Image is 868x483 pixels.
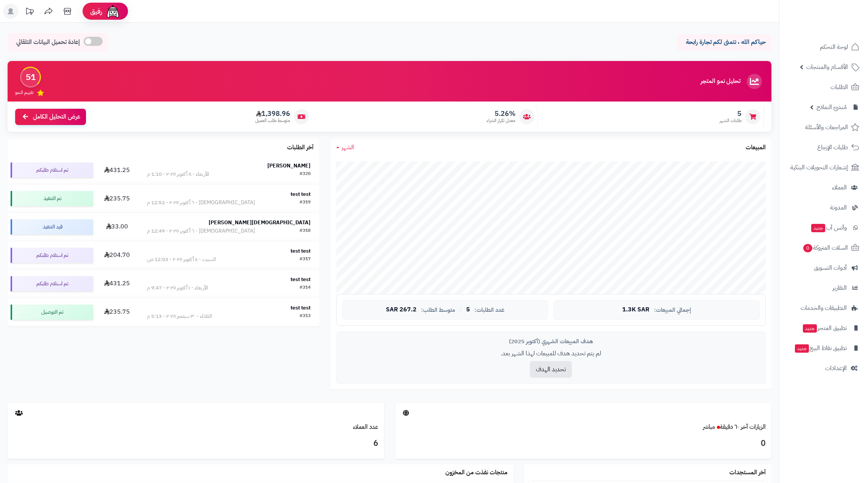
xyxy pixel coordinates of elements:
[33,113,80,121] span: عرض التحليل الكامل
[810,222,847,233] span: وآتس آب
[820,42,848,52] span: لوحة التحكم
[703,422,715,431] small: مباشر
[147,227,255,235] div: [DEMOGRAPHIC_DATA] - ٦ أكتوبر ٢٠٢٥ - 12:49 م
[487,109,515,118] span: 5.26%
[814,263,847,273] span: أدوات التسويق
[300,256,311,263] div: #317
[803,324,817,333] span: جديد
[11,305,93,320] div: تم التوصيل
[267,162,311,170] strong: [PERSON_NAME]
[802,242,848,253] span: السلات المتروكة
[784,239,863,257] a: السلات المتروكة0
[816,6,861,22] img: logo-2.png
[13,437,378,450] h3: 6
[96,156,138,184] td: 431.25
[703,422,766,431] a: الزيارات آخر ٦٠ دقيقةمباشر
[300,284,311,292] div: #314
[386,306,417,313] span: 267.2 SAR
[831,82,848,92] span: الطلبات
[830,202,847,213] span: المدونة
[11,163,93,178] div: تم استلام طلبكم
[811,224,825,232] span: جديد
[746,144,766,151] h3: المبيعات
[784,259,863,277] a: أدوات التسويق
[11,219,93,234] div: قيد التنفيذ
[96,184,138,213] td: 235.75
[342,338,760,345] div: هدف المبيعات الشهري (أكتوبر 2025)
[701,78,740,85] h3: تحليل نمو المتجر
[654,307,691,313] span: إجمالي المبيعات:
[11,276,93,291] div: تم استلام طلبكم
[784,118,863,136] a: المراجعات والأسئلة
[475,307,504,313] span: عدد الطلبات:
[15,109,86,125] a: عرض التحليل الكامل
[300,313,311,320] div: #313
[300,170,311,178] div: #320
[682,38,766,47] p: حياكم الله ، نتمنى لكم تجارة رابحة
[287,144,314,151] h3: آخر الطلبات
[720,117,742,124] span: طلبات الشهر
[445,469,507,476] h3: منتجات نفذت من المخزون
[147,284,208,292] div: الأربعاء - ١ أكتوبر ٢٠٢٥ - 9:47 م
[11,248,93,263] div: تم استلام طلبكم
[784,359,863,377] a: الإعدادات
[784,199,863,217] a: المدونة
[530,361,572,378] button: تحديد الهدف
[336,143,354,152] a: الشهر
[790,162,848,173] span: إشعارات التحويلات البنكية
[466,306,470,313] span: 5
[342,143,354,152] span: الشهر
[401,437,766,450] h3: 0
[147,313,212,320] div: الثلاثاء - ٣٠ سبتمبر ٢٠٢٥ - 5:13 م
[794,343,847,353] span: تطبيق نقاط البيع
[622,306,649,313] span: 1.3K SAR
[290,275,311,283] strong: test test
[209,219,311,227] strong: [DEMOGRAPHIC_DATA][PERSON_NAME]
[300,227,311,235] div: #318
[255,117,290,124] span: متوسط طلب العميل
[300,199,311,206] div: #319
[90,7,102,16] span: رفيق
[147,256,216,263] div: السبت - ٤ أكتوبر ٢٠٢٥ - 12:03 ص
[290,304,311,312] strong: test test
[817,142,848,153] span: طلبات الإرجاع
[96,241,138,269] td: 204.70
[801,303,847,313] span: التطبيقات والخدمات
[15,89,33,96] span: تقييم النمو
[784,78,863,96] a: الطلبات
[784,138,863,156] a: طلبات الإرجاع
[832,283,847,293] span: التقارير
[803,244,813,253] span: 0
[421,307,455,313] span: متوسط الطلب:
[487,117,515,124] span: معدل تكرار الشراء
[784,158,863,177] a: إشعارات التحويلات البنكية
[784,279,863,297] a: التقارير
[147,199,255,206] div: [DEMOGRAPHIC_DATA] - ٦ أكتوبر ٢٠٢٥ - 12:52 م
[11,191,93,206] div: تم التنفيذ
[720,109,742,118] span: 5
[802,323,847,333] span: تطبيق المتجر
[816,102,847,113] span: مُنشئ النماذج
[96,213,138,241] td: 33.00
[832,182,847,193] span: العملاء
[290,190,311,198] strong: test test
[16,38,80,47] span: إعادة تحميل البيانات التلقائي
[784,319,863,337] a: تطبيق المتجرجديد
[96,270,138,298] td: 431.25
[105,4,120,19] img: ai-face.png
[784,299,863,317] a: التطبيقات والخدمات
[290,247,311,255] strong: test test
[805,122,848,133] span: المراجعات والأسئلة
[353,422,378,431] a: عدد العملاء
[795,344,809,353] span: جديد
[20,4,39,21] a: تحديثات المنصة
[96,298,138,326] td: 235.75
[784,339,863,357] a: تطبيق نقاط البيعجديد
[255,109,290,118] span: 1,398.96
[784,38,863,56] a: لوحة التحكم
[784,219,863,237] a: وآتس آبجديد
[460,307,462,313] span: |
[784,178,863,197] a: العملاء
[825,363,847,374] span: الإعدادات
[147,170,209,178] div: الأربعاء - ٨ أكتوبر ٢٠٢٥ - 1:10 م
